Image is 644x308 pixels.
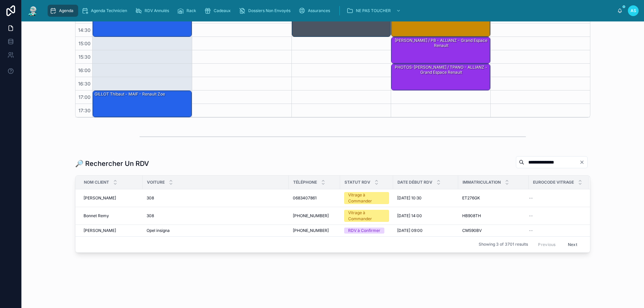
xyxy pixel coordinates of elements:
[297,5,335,17] a: Assurances
[462,228,482,233] span: CM590BV
[84,195,116,201] span: [PERSON_NAME]
[248,8,290,13] span: Dossiers Non Envoyés
[59,8,73,13] span: Agenda
[392,38,490,49] div: [PERSON_NAME] / PB - ALLIANZ - Grand espace Renault
[147,213,154,219] span: 308
[397,228,423,233] span: [DATE] 09:00
[84,195,139,201] a: [PERSON_NAME]
[76,67,92,73] span: 16:00
[94,91,166,97] div: GILLOT Thibaut - MAIF - Renault Zoe
[84,180,109,185] span: Nom Client
[391,37,490,63] div: [PERSON_NAME] / PB - ALLIANZ - Grand espace Renault
[147,228,285,233] a: Opel insigna
[77,41,92,46] span: 15:00
[84,228,116,233] span: [PERSON_NAME]
[397,195,422,201] span: [DATE] 10:30
[391,10,490,37] div: 14:00 – 15:00: Bonnet Remy - EURO-ASSURANCE - 308
[348,210,385,222] div: Vitrage à Commander
[462,195,525,201] a: ET276GK
[462,213,481,219] span: HB908TH
[77,94,92,100] span: 17:00
[356,8,391,13] span: NE PAS TOUCHER
[237,5,295,17] a: Dossiers Non Envoyés
[344,192,389,204] a: Vitrage à Commander
[631,8,636,13] span: AS
[292,10,391,37] div: [PERSON_NAME] - DIRECT ASSURANCE - BMW SERIE 4
[93,91,192,117] div: GILLOT Thibaut - MAIF - Renault Zoe
[79,5,132,17] a: Agenda Technicien
[293,195,336,201] a: 0683407861
[186,8,196,13] span: Rack
[397,195,454,201] a: [DATE] 10:30
[529,195,533,201] span: --
[147,195,285,201] a: 308
[48,5,78,17] a: Agenda
[533,180,574,185] span: Eurocode Vitrage
[84,213,109,219] span: Bonnet Remy
[147,195,154,201] span: 308
[147,213,285,219] a: 308
[529,228,533,233] span: --
[147,228,170,233] span: Opel insigna
[293,180,317,185] span: Téléphone
[293,228,336,233] a: [PHONE_NUMBER]
[76,81,92,86] span: 16:30
[397,213,422,219] span: [DATE] 14:00
[397,180,432,185] span: Date Début RDV
[202,5,235,17] a: Cadeaux
[529,213,533,219] span: --
[344,228,389,234] a: RDV à Confirmer
[293,213,336,219] a: [PHONE_NUMBER]
[397,228,454,233] a: [DATE] 09:00
[563,239,582,250] button: Next
[77,108,92,113] span: 17:30
[529,213,581,219] a: --
[308,8,330,13] span: Assurances
[529,195,581,201] a: --
[344,210,389,222] a: Vitrage à Commander
[93,10,192,37] div: [PERSON_NAME] Grand Vitara DH-214-LK II 5P 2.0 VVT 16V Break 4WD 140 cv
[293,213,329,219] span: [PHONE_NUMBER]
[175,5,201,17] a: Rack
[44,3,617,18] div: scrollable content
[463,180,501,185] span: Immatriculation
[462,213,525,219] a: HB908TH
[293,195,317,201] span: 0683407861
[529,228,581,233] a: --
[27,5,39,16] img: App logo
[348,192,385,204] div: Vitrage à Commander
[133,5,174,17] a: RDV Annulés
[479,242,528,247] span: Showing 3 of 3701 results
[84,228,139,233] a: [PERSON_NAME]
[293,228,329,233] span: [PHONE_NUMBER]
[579,160,587,165] button: Clear
[462,228,525,233] a: CM590BV
[75,159,149,168] h1: 🔎 Rechercher Un RDV
[214,8,231,13] span: Cadeaux
[348,228,380,234] div: RDV à Confirmer
[392,64,490,75] div: PHOTOS-[PERSON_NAME] / TPANO - ALLIANZ - Grand espace Renault
[145,8,169,13] span: RDV Annulés
[76,27,92,33] span: 14:30
[391,64,490,90] div: PHOTOS-[PERSON_NAME] / TPANO - ALLIANZ - Grand espace Renault
[147,180,165,185] span: Voiture
[84,213,139,219] a: Bonnet Remy
[397,213,454,219] a: [DATE] 14:00
[77,54,92,60] span: 15:30
[344,180,370,185] span: Statut RDV
[462,195,480,201] span: ET276GK
[91,8,127,13] span: Agenda Technicien
[344,5,404,17] a: NE PAS TOUCHER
